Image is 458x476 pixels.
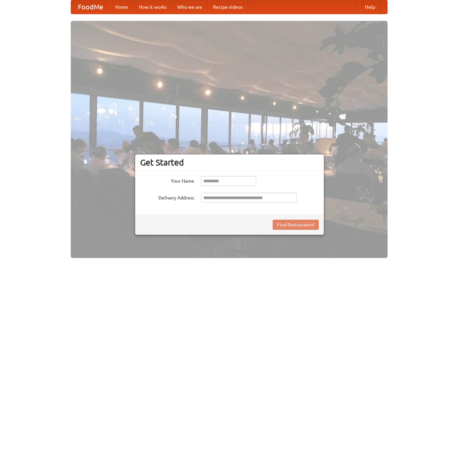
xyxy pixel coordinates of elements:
[172,0,208,14] a: Who we are
[110,0,133,14] a: Home
[140,193,194,201] label: Delivery Address
[133,0,172,14] a: How it works
[273,220,319,230] button: Find Restaurants!
[71,0,110,14] a: FoodMe
[208,0,248,14] a: Recipe videos
[140,176,194,184] label: Your Name
[140,157,319,168] h3: Get Started
[360,0,380,14] a: Help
